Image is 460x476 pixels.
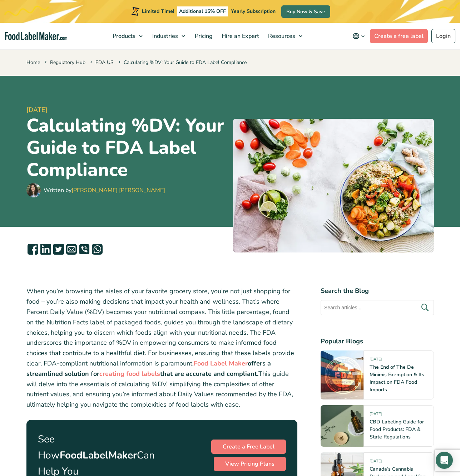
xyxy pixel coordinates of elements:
input: Search articles... [321,300,434,315]
a: Pricing [191,23,216,49]
h1: Calculating %DV: Your Guide to FDA Label Compliance [26,115,227,181]
span: Yearly Subscription [231,8,276,15]
a: [PERSON_NAME] [PERSON_NAME] [71,186,165,194]
span: Additional 15% OFF [177,6,228,16]
h4: Search the Blog [321,286,434,296]
strong: FoodLabelMaker [60,448,137,462]
img: Maria Abi Hanna - Food Label Maker [26,183,41,197]
span: Calculating %DV: Your Guide to FDA Label Compliance [117,59,247,66]
p: When you’re browsing the aisles of your favorite grocery store, you’re not just shopping for food... [26,286,297,410]
span: Resources [266,32,296,40]
span: Pricing [193,32,213,40]
a: Create a free label [370,29,428,43]
a: Login [431,29,455,43]
span: [DATE] [26,105,227,115]
a: Create a Free Label [211,440,286,454]
a: Home [26,59,40,66]
strong: offers a streamlined solution for [26,359,271,378]
a: CBD Labeling Guide for Food Products: FDA & State Regulations [370,418,424,440]
span: Limited Time! [142,8,174,15]
a: Industries [148,23,189,49]
div: Open Intercom Messenger [436,452,453,469]
a: creating food labels [99,369,160,378]
a: FDA US [95,59,114,66]
a: Hire an Expert [217,23,262,49]
span: Products [110,32,136,40]
div: Written by [44,186,165,195]
span: [DATE] [370,411,382,419]
a: Buy Now & Save [281,5,330,18]
span: Hire an Expert [219,32,260,40]
a: Food Label Maker [194,359,248,368]
h4: Popular Blogs [321,337,434,346]
span: [DATE] [370,357,382,365]
a: Resources [264,23,306,49]
span: [DATE] [370,458,382,467]
a: Regulatory Hub [50,59,85,66]
a: Products [108,23,146,49]
span: Industries [150,32,179,40]
strong: that are accurate and compliant. [160,369,258,378]
a: View Pricing Plans [214,457,286,471]
a: The End of The De Minimis Exemption & Its Impact on FDA Food Imports [370,364,424,393]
